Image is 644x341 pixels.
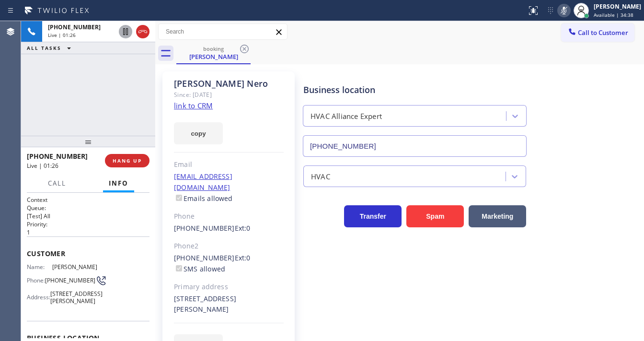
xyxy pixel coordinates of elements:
div: [PERSON_NAME] [594,2,641,11]
button: Spam [406,205,464,227]
span: HANG UP [113,157,142,164]
h2: Queue: [27,204,149,212]
span: Name: [27,263,52,270]
label: Emails allowed [174,194,233,203]
div: [STREET_ADDRESS][PERSON_NAME] [174,294,284,316]
p: 1 [27,228,149,236]
a: [PHONE_NUMBER] [174,223,235,233]
button: Call to Customer [561,24,634,42]
a: link to CRM [174,101,213,110]
button: HANG UP [105,154,149,167]
span: Call to Customer [578,28,628,37]
span: [STREET_ADDRESS][PERSON_NAME] [50,290,103,305]
div: [PERSON_NAME] [177,52,250,61]
div: Steven Nero [177,43,250,63]
span: [PHONE_NUMBER] [45,277,95,284]
span: Phone: [27,277,45,284]
div: Email [174,159,284,170]
span: Live | 01:26 [48,32,76,38]
div: Business location [303,83,526,96]
p: [Test] All [27,212,149,220]
div: [PERSON_NAME] Nero [174,78,284,89]
div: Primary address [174,282,284,293]
button: Hang up [136,25,149,38]
input: Phone Number [303,135,527,157]
label: SMS allowed [174,264,225,273]
div: HVAC Alliance Expert [310,111,382,122]
span: Info [109,179,128,188]
input: Search [159,24,287,39]
span: Available | 34:38 [594,12,633,18]
span: Call [48,179,66,188]
button: Mute [557,4,571,17]
div: Phone2 [174,241,284,252]
div: Since: [DATE] [174,89,284,100]
span: ALL TASKS [27,45,61,51]
h1: Context [27,196,149,204]
span: [PERSON_NAME] [52,263,100,270]
div: HVAC [311,171,330,182]
span: Address: [27,294,50,301]
div: Phone [174,211,284,222]
span: Ext: 0 [235,223,251,233]
input: SMS allowed [176,265,182,271]
span: [PHONE_NUMBER] [48,23,101,31]
span: Customer [27,249,149,258]
a: [PHONE_NUMBER] [174,253,235,262]
div: booking [177,45,250,52]
button: Transfer [344,205,402,227]
button: ALL TASKS [21,42,80,54]
button: Hold Customer [119,25,132,38]
a: [EMAIL_ADDRESS][DOMAIN_NAME] [174,172,232,192]
span: Ext: 0 [235,253,251,262]
span: [PHONE_NUMBER] [27,152,88,161]
input: Emails allowed [176,195,182,201]
h2: Priority: [27,220,149,228]
button: Call [42,174,72,193]
button: Marketing [469,205,526,227]
button: Info [103,174,134,193]
span: Live | 01:26 [27,162,58,170]
button: copy [174,122,223,144]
